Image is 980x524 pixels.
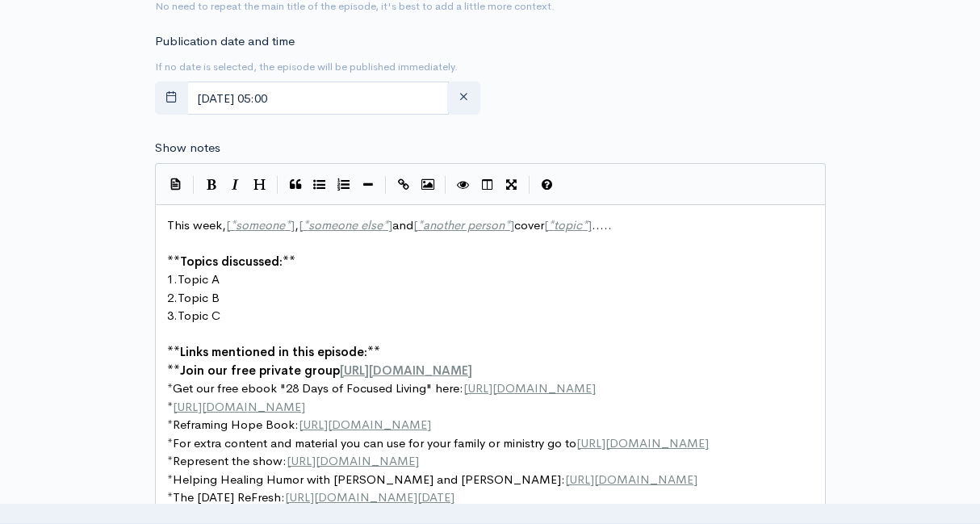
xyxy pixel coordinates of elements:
span: For extra content and material you can use for your family or ministry go to [173,435,576,451]
span: This week, , and cover ..... [167,217,612,233]
span: Join our free private group [180,363,340,378]
span: [ [544,217,548,233]
span: [ [413,217,417,233]
span: Get our free ebook "28 Days of Focused Living" here: [173,380,463,396]
span: Topic C [178,308,220,323]
span: Topics discussed: [180,254,283,269]
span: [URL][DOMAIN_NAME] [173,399,305,414]
span: [URL][DOMAIN_NAME] [576,435,709,451]
span: [URL][DOMAIN_NAME] [463,380,596,396]
span: 2. [167,290,178,305]
button: Heading [248,173,272,197]
span: The [DATE] ReFresh: [173,489,285,505]
span: [URL][DOMAIN_NAME] [565,472,697,487]
span: ] [510,217,514,233]
span: ] [388,217,392,233]
i: | [445,176,446,195]
button: Italic [224,173,248,197]
span: [ [226,217,230,233]
label: Show notes [155,139,220,157]
label: Publication date and time [155,32,295,51]
span: Topic B [178,290,220,305]
span: Reframing Hope Book: [173,417,299,432]
span: ] [291,217,295,233]
button: Quote [283,173,308,197]
i: | [193,176,195,195]
span: Links mentioned in this episode: [180,344,367,359]
span: [URL][DOMAIN_NAME] [299,417,431,432]
button: Toggle Fullscreen [500,173,524,197]
span: [ [299,217,303,233]
button: Bold [199,173,224,197]
span: Represent the show: [173,453,287,468]
button: Insert Show Notes Template [164,171,188,195]
button: Insert Image [416,173,440,197]
span: Topic A [178,271,220,287]
span: [URL][DOMAIN_NAME][DATE] [285,489,454,505]
button: Insert Horizontal Line [356,173,380,197]
button: clear [447,82,480,115]
span: someone [236,217,285,233]
button: toggle [155,82,188,115]
span: someone else [308,217,383,233]
span: topic [554,217,582,233]
span: [URL][DOMAIN_NAME] [287,453,419,468]
button: Toggle Side by Side [475,173,500,197]
span: [URL][DOMAIN_NAME] [340,363,472,378]
button: Toggle Preview [451,173,475,197]
span: 1. [167,271,178,287]
span: Helping Healing Humor with [PERSON_NAME] and [PERSON_NAME]: [173,472,565,487]
i: | [529,176,530,195]
button: Generic List [308,173,332,197]
span: 3. [167,308,178,323]
span: ] [588,217,592,233]
small: If no date is selected, the episode will be published immediately. [155,60,458,73]
span: another person [423,217,505,233]
button: Markdown Guide [535,173,559,197]
i: | [385,176,387,195]
button: Numbered List [332,173,356,197]
i: | [277,176,279,195]
button: Create Link [392,173,416,197]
